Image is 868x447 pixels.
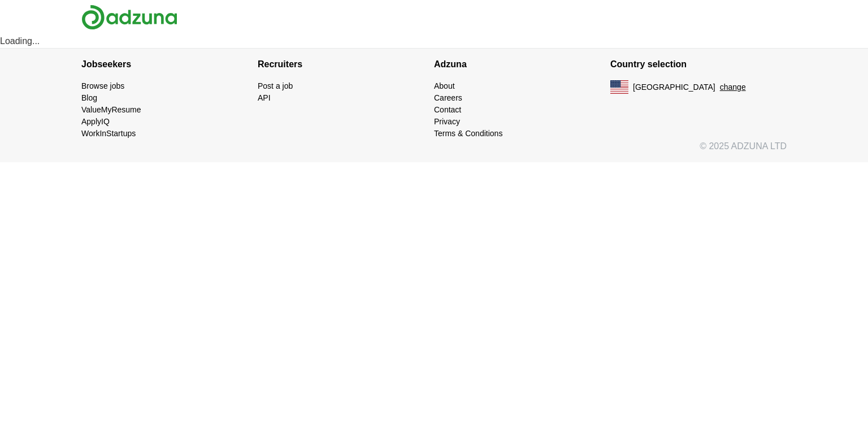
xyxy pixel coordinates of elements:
a: About [434,81,455,90]
a: Terms & Conditions [434,129,502,138]
a: Careers [434,93,462,102]
a: API [258,93,271,102]
a: Blog [81,93,97,102]
img: Adzuna logo [81,5,177,30]
div: © 2025 ADZUNA LTD [72,140,796,162]
a: WorkInStartups [81,129,136,138]
a: ApplyIQ [81,117,110,126]
span: [GEOGRAPHIC_DATA] [633,81,715,93]
button: change [720,81,746,93]
a: Privacy [434,117,460,126]
a: Post a job [258,81,293,90]
img: US flag [610,80,628,94]
a: ValueMyResume [81,105,141,114]
a: Browse jobs [81,81,124,90]
h4: Country selection [610,49,787,80]
a: Contact [434,105,461,114]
